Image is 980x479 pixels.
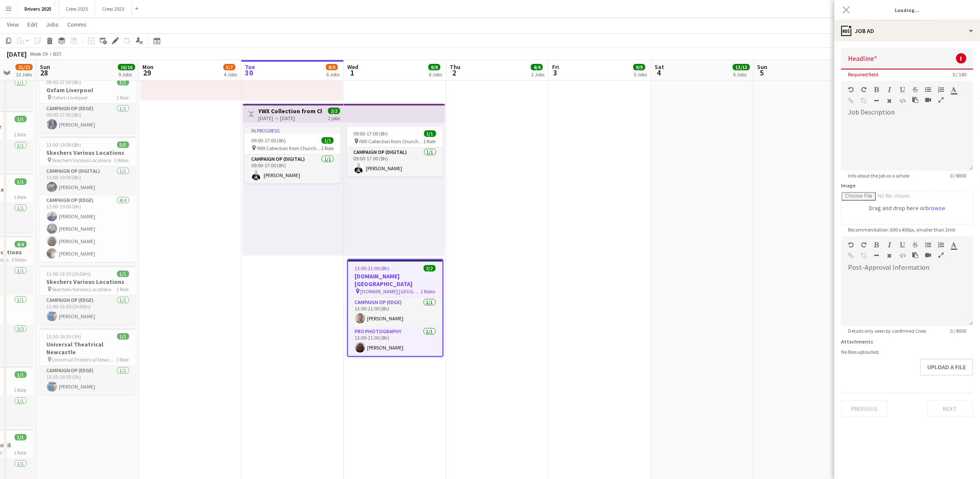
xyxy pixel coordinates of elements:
[40,340,136,356] h3: Universal Theatrical Newcastle
[951,86,957,93] button: Text Color
[52,286,111,292] span: Skechers Various Locations
[117,142,129,148] span: 5/5
[15,434,27,440] span: 1/1
[28,51,50,57] span: Week 39
[359,138,424,145] span: YWX Collection from Church [PERSON_NAME]
[52,356,117,363] span: Universal Theatrical Newcastle
[756,68,767,78] span: 5
[920,358,973,376] button: Upload a file
[118,71,135,78] div: 9 Jobs
[15,241,27,247] span: 4/4
[943,172,973,179] span: 0 / 8000
[551,68,559,78] span: 3
[938,252,944,259] button: Fullscreen
[244,127,340,184] app-job-card: In progress09:00-17:00 (8h)1/1 YWX Collection from Church [PERSON_NAME]1 RoleCampaign Op (Digital...
[848,86,854,93] button: Undo
[861,86,867,93] button: Redo
[244,154,340,184] app-card-role: Campaign Op (Digital)1/109:00-17:00 (8h)[PERSON_NAME]
[52,94,88,101] span: Oxfam Liverpool
[95,0,132,17] button: Crew 2023
[244,127,340,134] div: In progress
[15,371,27,378] span: 1/1
[938,241,944,248] button: Ordered List
[874,86,880,93] button: Bold
[7,21,19,28] span: View
[874,252,880,259] button: Horizontal Line
[40,278,136,286] h3: Skechers Various Locations
[40,74,136,133] app-job-card: 09:00-17:00 (8h)1/1Oxfam Liverpool Oxfam Liverpool1 RoleCampaign Op (Edge)1/109:00-17:00 (8h)[PER...
[874,97,880,104] button: Horizontal Line
[841,338,873,345] label: Attachments
[42,19,62,30] a: Jobs
[117,333,129,340] span: 1/1
[899,241,905,248] button: Underline
[925,96,931,103] button: Insert video
[361,288,421,295] span: [DOMAIN_NAME] [GEOGRAPHIC_DATA]
[15,116,27,122] span: 1/1
[633,64,645,70] span: 9/9
[328,114,340,121] div: 2 jobs
[47,79,81,85] span: 09:00-17:00 (8h)
[15,178,27,185] span: 1/1
[47,142,81,148] span: 11:00-19:00 (8h)
[243,68,255,78] span: 30
[347,63,358,71] span: Wed
[912,252,918,259] button: Paste as plain text
[834,21,980,41] div: Job Ad
[322,137,334,144] span: 1/1
[14,131,27,138] span: 1 Role
[899,252,905,259] button: HTML Code
[429,71,442,78] div: 6 Jobs
[326,64,338,70] span: 8/9
[40,149,136,157] h3: Skechers Various Locations
[424,130,436,137] span: 1/1
[16,71,32,78] div: 13 Jobs
[348,298,442,327] app-card-role: Campaign Op (Edge)1/113:00-21:00 (8h)[PERSON_NAME]
[887,241,893,248] button: Italic
[346,68,358,78] span: 1
[40,295,136,325] app-card-role: Campaign Op (Edge)1/111:00-13:30 (2h30m)[PERSON_NAME]
[733,71,749,78] div: 6 Jobs
[40,328,136,395] div: 13:30-16:30 (3h)1/1Universal Theatrical Newcastle Universal Theatrical Newcastle1 RoleCampaign Op...
[67,21,87,28] span: Comms
[531,64,543,70] span: 4/4
[841,71,886,78] span: Required field.
[925,241,931,248] button: Unordered List
[938,86,944,93] button: Ordered List
[887,97,893,104] button: Clear Formatting
[899,86,905,93] button: Underline
[117,79,129,85] span: 1/1
[653,68,664,78] span: 4
[841,328,933,334] span: Details only seen by confirmed Crew
[114,157,129,163] span: 2 Roles
[326,71,340,78] div: 6 Jobs
[912,86,918,93] button: Strikethrough
[899,97,905,104] button: HTML Code
[142,63,153,71] span: Mon
[40,265,136,325] app-job-card: 11:00-13:30 (2h30m)1/1Skechers Various Locations Skechers Various Locations1 RoleCampaign Op (Edg...
[757,63,767,71] span: Sun
[355,265,390,271] span: 13:00-21:00 (8h)
[3,19,22,30] a: View
[117,286,129,292] span: 1 Role
[347,148,443,177] app-card-role: Campaign Op (Digital)1/109:00-17:00 (8h)[PERSON_NAME]
[874,241,880,248] button: Bold
[223,64,235,70] span: 5/7
[47,271,91,277] span: 11:00-13:30 (2h30m)
[40,104,136,133] app-card-role: Campaign Op (Edge)1/109:00-17:00 (8h)[PERSON_NAME]
[655,63,664,71] span: Sat
[912,96,918,103] button: Paste as plain text
[245,63,255,71] span: Tue
[40,136,136,262] app-job-card: 11:00-19:00 (8h)5/5Skechers Various Locations Skechers Various Locations2 RolesCampaign Op (Digit...
[24,19,41,30] a: Edit
[354,130,388,137] span: 09:00-17:00 (8h)
[40,366,136,395] app-card-role: Campaign Op (Edge)1/113:30-16:30 (3h)[PERSON_NAME]
[348,327,442,356] app-card-role: Pro Photography1/113:00-21:00 (8h)[PERSON_NAME]
[946,71,973,78] span: 0 / 140
[348,272,442,288] h3: [DOMAIN_NAME] [GEOGRAPHIC_DATA]
[834,4,980,15] h3: Loading...
[117,271,129,277] span: 1/1
[40,166,136,196] app-card-role: Campaign Op (Digital)1/111:00-19:00 (8h)[PERSON_NAME]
